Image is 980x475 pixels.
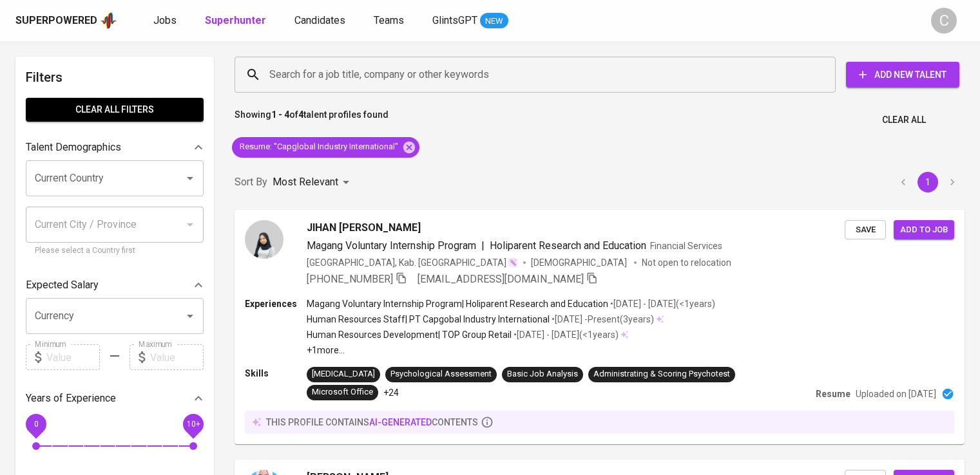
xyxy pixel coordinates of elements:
[298,109,303,120] b: 4
[232,137,419,158] div: Resume: "Capglobal Industry International"
[851,223,879,237] span: Save
[15,11,117,30] a: Superpoweredapp logo
[235,210,965,444] a: JIHAN [PERSON_NAME]Magang Voluntary Internship Program|Holiparent Research and EducationFinancial...
[245,297,307,310] p: Experiences
[181,169,199,187] button: Open
[273,174,338,190] p: Most Relevant
[856,387,936,400] p: Uploaded on [DATE]
[273,171,354,194] div: Most Relevant
[432,13,508,29] a: GlintsGPT NEW
[312,386,373,398] div: Microsoft Office
[307,220,421,236] span: JIHAN [PERSON_NAME]
[307,256,518,269] div: [GEOGRAPHIC_DATA], Kab. [GEOGRAPHIC_DATA]
[307,239,476,252] span: Magang Voluntary Internship Program
[232,141,406,153] span: Resume : "Capglobal Industry International"
[100,11,117,30] img: app logo
[894,220,954,240] button: Add to job
[34,420,38,429] span: 0
[432,14,477,26] span: GlintsGPT
[26,135,204,160] div: Talent Demographics
[205,13,269,29] a: Superhunter
[307,328,512,341] p: Human Resources Development | TOP Group Retail
[900,223,948,237] span: Add to job
[312,368,375,380] div: [MEDICAL_DATA]
[307,273,393,285] span: [PHONE_NUMBER]
[15,14,97,28] div: Superpowered
[531,256,629,269] span: [DEMOGRAPHIC_DATA]
[46,344,100,370] input: Value
[642,256,731,269] p: Not open to relocation
[846,62,959,88] button: Add New Talent
[507,368,578,380] div: Basic Job Analysis
[26,140,121,155] p: Talent Demographics
[235,108,389,132] p: Showing of talent profiles found
[816,387,850,400] p: Resume
[882,112,926,128] span: Clear All
[307,313,550,326] p: Human Resources Staff | PT Capgobal Industry International
[150,344,204,370] input: Value
[181,307,199,325] button: Open
[36,102,193,118] span: Clear All filters
[390,368,492,380] div: Psychological Assessment
[26,277,99,293] p: Expected Salary
[369,417,432,427] span: AI-generated
[26,272,204,298] div: Expected Salary
[650,241,722,251] span: Financial Services
[26,391,116,406] p: Years of Experience
[266,416,478,429] p: this profile contains contents
[307,297,608,310] p: Magang Voluntary Internship Program | Holiparent Research and Education
[512,328,619,341] p: • [DATE] - [DATE] ( <1 years )
[153,14,177,26] span: Jobs
[480,15,508,28] span: NEW
[508,257,518,268] img: magic_wand.svg
[271,109,289,120] b: 1 - 4
[383,386,399,399] p: +24
[593,368,730,380] div: Administrating & Scoring Psychotest
[918,172,938,192] button: page 1
[26,67,204,88] h6: Filters
[235,174,267,190] p: Sort By
[374,13,407,29] a: Teams
[877,108,931,132] button: Clear All
[608,297,715,310] p: • [DATE] - [DATE] ( <1 years )
[931,8,957,33] div: C
[856,67,949,83] span: Add New Talent
[35,245,195,257] p: Please select a Country first
[245,220,283,259] img: 0fdd3d284564d04305986720aad3d32f.jpg
[490,239,646,252] span: Holiparent Research and Education
[294,13,348,29] a: Candidates
[550,313,654,326] p: • [DATE] - Present ( 3 years )
[26,386,204,411] div: Years of Experience
[294,14,345,26] span: Candidates
[891,172,965,192] nav: pagination navigation
[845,220,886,240] button: Save
[26,98,204,122] button: Clear All filters
[307,344,715,357] p: +1 more ...
[418,273,584,285] span: [EMAIL_ADDRESS][DOMAIN_NAME]
[481,238,485,254] span: |
[153,13,179,29] a: Jobs
[245,367,307,380] p: Skills
[186,420,200,429] span: 10+
[205,14,266,26] b: Superhunter
[374,14,404,26] span: Teams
